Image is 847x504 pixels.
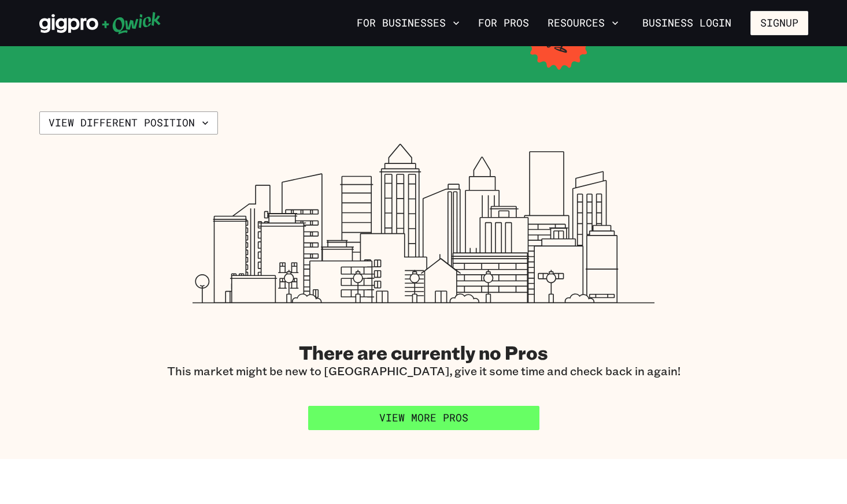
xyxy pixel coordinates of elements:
button: Resources [543,13,623,33]
h2: There are currently no Pros [167,341,680,364]
a: View More Pros [308,406,539,430]
button: Signup [750,11,808,35]
a: For Pros [474,13,534,33]
p: This market might be new to [GEOGRAPHIC_DATA], give it some time and check back in again! [167,364,680,378]
button: For Businesses [352,13,464,33]
button: View different position [39,111,218,135]
a: Business Login [633,11,741,35]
